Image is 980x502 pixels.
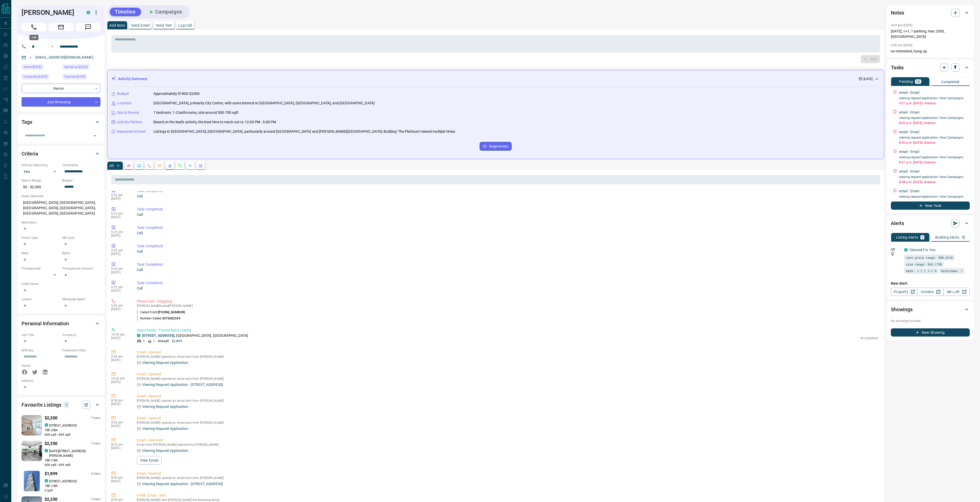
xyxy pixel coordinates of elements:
[62,236,100,240] p: Min Size:
[168,164,172,168] svg: Listing Alerts
[137,194,878,199] p: Call
[909,248,935,252] a: Tailored For You
[137,456,162,465] button: View Email
[137,372,878,377] p: Email - Opened
[899,160,970,165] p: 8:07 p.m. [DATE] - Overdue
[863,77,873,81] p: [DATE]
[111,355,129,358] p: 2:34 am
[891,305,913,314] h2: Showings
[891,288,917,296] a: Property
[45,423,48,427] div: condos.ca
[137,286,878,291] p: Call
[891,24,913,27] p: 4:07 pm [DATE]
[28,56,32,59] svg: Email Verified
[137,267,878,273] p: Call
[87,11,90,14] div: condos.ca
[16,441,47,461] img: Favourited listing
[158,339,169,343] p: 404 sqft
[16,415,47,436] img: Favourited listing
[896,236,918,239] p: Listing Alerts
[188,164,192,168] svg: Opportunities
[118,76,147,82] p: Activity Summary
[480,142,512,151] button: Regenerate
[45,415,57,421] p: $2,200
[158,310,185,314] span: [PHONE_NUMBER]
[62,74,100,81] div: Sun Sep 29 2024
[142,382,223,387] p: Viewing Request Application - [STREET_ADDRESS]
[891,43,913,47] p: 6:06 pm [DATE]
[916,80,920,83] p: 16
[64,64,88,70] span: Signed up [DATE]
[137,316,180,321] p: Number Called:
[22,220,100,225] p: Motivation:
[899,169,919,174] p: email - Email
[62,163,100,168] p: Timeframe:
[49,43,55,50] button: Open
[22,183,60,191] p: $0 - $2,300
[142,404,190,409] p: Viewing Request Application -
[111,234,129,237] p: [DATE]
[110,8,141,16] button: Timeline
[62,266,100,271] p: Pre-Approval Amount:
[22,236,60,240] p: Home Type:
[172,339,182,343] p: $1,899
[111,307,129,311] p: [DATE]
[22,440,100,467] a: Favourited listing$2,2507 dayscondos.ca[DATE][STREET_ADDRESS][PERSON_NAME]1BD |1BA600 sqft - 699 ...
[127,164,131,168] svg: Notes
[899,155,963,159] a: viewing request application- View Campaigns
[943,288,970,296] a: Mr.Loft
[137,230,878,236] p: Call
[153,110,239,115] p: 1 bedroom, 1-2 bathrooms, size around 500-700 sqft
[178,24,192,27] p: Log Call
[76,23,100,31] span: Message
[162,317,180,320] span: 4372682204
[137,225,878,230] p: Task Completed
[137,310,185,315] p: Called From:
[22,74,60,81] div: Mon Sep 08 2025
[111,424,129,428] p: [DATE]
[117,110,139,115] p: Size & Rooms
[22,414,100,437] a: Favourited listing$2,2007 dayscondos.ca[STREET_ADDRESS]1BD |2BA600 sqft - 699 sqft
[137,493,878,498] p: HTML Email - Sent
[22,163,60,168] p: Actively Searching:
[178,164,182,168] svg: Requests
[153,91,200,96] p: Approximately $1800-$2400
[45,463,100,467] p: 600 sqft - 699 sqft
[62,251,100,255] p: Baths:
[22,178,60,183] p: Search Range:
[22,251,60,255] p: Beds:
[137,416,878,421] p: Email - Opened
[45,458,100,463] p: 1 BD | 1 BA
[22,317,100,330] div: Personal Information
[891,9,904,17] h2: Notes
[111,267,129,271] p: 6:22 pm
[137,438,878,443] p: Email - Delivered
[35,55,93,59] a: [EMAIL_ADDRESS][DOMAIN_NAME]
[899,175,963,179] a: viewing request application- View Campaigns
[891,319,970,323] p: No showings booked
[891,247,901,252] p: Off
[62,348,100,353] p: Possession Date:
[142,360,190,365] p: Viewing Request Application -
[137,350,878,355] p: Email - Opened
[963,236,965,239] p: 0
[158,164,162,168] svg: Emails
[23,64,42,70] span: Active [DATE]
[45,479,48,483] div: condos.ca
[941,268,963,273] span: bathrooms: 1
[137,476,878,480] p: [PERSON_NAME] opened an email sent from [PERSON_NAME]
[111,193,129,197] p: 6:22 pm
[137,328,878,333] p: Opportunity - Favourited a Listing
[147,164,151,168] svg: Calls
[62,333,100,337] p: Company:
[22,399,100,411] div: Favourite Listings5
[22,194,100,198] p: Areas Searched:
[131,24,150,27] p: Send Email
[156,24,172,27] p: Send Text
[22,97,100,107] div: Just Browsing
[891,202,970,210] button: New Task
[111,498,129,501] p: 8:00 pm
[153,339,155,343] p: 1
[899,136,963,139] a: viewing request application- View Campaigns
[91,497,100,501] p: 7 days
